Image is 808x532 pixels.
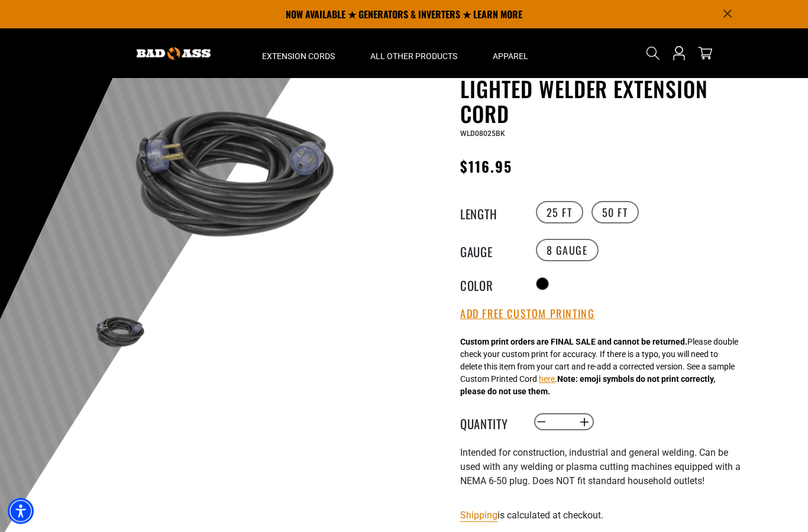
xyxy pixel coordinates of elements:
[460,77,750,126] h1: Lighted Welder Extension Cord
[460,156,513,177] span: $116.95
[536,202,583,224] label: 25 FT
[460,130,505,138] span: WLD08025BK
[460,338,687,347] strong: Custom print orders are FINAL SALE and cannot be returned.
[493,51,528,61] span: Apparel
[460,510,497,521] a: Shipping
[244,28,353,78] summary: Extension Cords
[460,375,715,397] strong: Note: emoji symbols do not print correctly, please do not use them.
[696,46,715,60] a: cart
[460,308,594,321] button: Add Free Custom Printing
[460,336,738,398] div: Please double check your custom print for accuracy. If there is a typo, you will need to delete t...
[670,28,689,78] a: Open this option
[460,508,750,524] div: is calculated at checkout.
[460,277,519,292] legend: Color
[84,79,369,269] img: black
[475,28,546,78] summary: Apparel
[536,239,599,262] label: 8 Gauge
[460,415,519,430] label: Quantity
[644,44,662,63] summary: Search
[137,47,211,60] img: Bad Ass Extension Cords
[84,310,153,355] img: black
[262,51,335,61] span: Extension Cords
[353,28,475,78] summary: All Other Products
[460,205,519,220] legend: Length
[460,243,519,258] legend: Gauge
[539,374,555,386] button: here
[370,51,457,61] span: All Other Products
[592,202,639,224] label: 50 FT
[460,447,741,487] span: Intended for construction, industrial and general welding. Can be used with any welding or plasma...
[8,498,34,524] div: Accessibility Menu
